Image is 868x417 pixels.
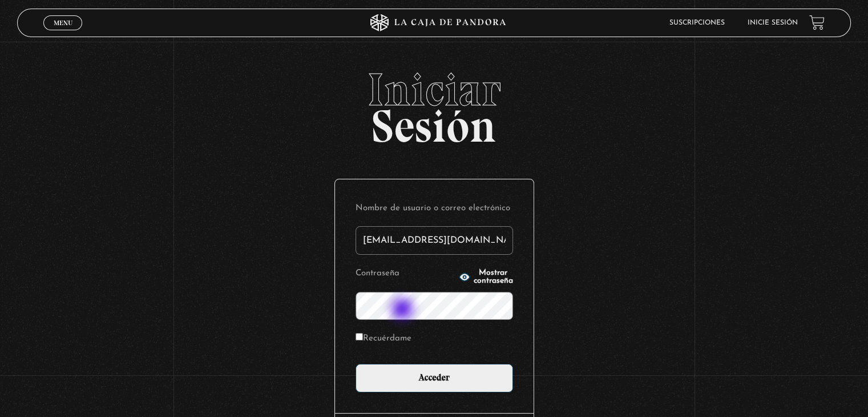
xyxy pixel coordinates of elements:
span: Iniciar [17,67,850,113]
span: Mostrar contraseña [474,269,513,285]
span: Cerrar [50,29,76,37]
a: Suscripciones [669,19,725,26]
a: Inicie sesión [748,19,798,26]
label: Recuérdame [356,330,411,348]
h2: Sesión [17,67,850,140]
label: Contraseña [356,265,455,283]
label: Nombre de usuario o correo electrónico [356,200,513,218]
input: Acceder [356,364,513,392]
input: Recuérdame [356,333,363,340]
a: View your shopping cart [809,15,825,30]
span: Menu [54,19,72,26]
button: Mostrar contraseña [459,269,513,285]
